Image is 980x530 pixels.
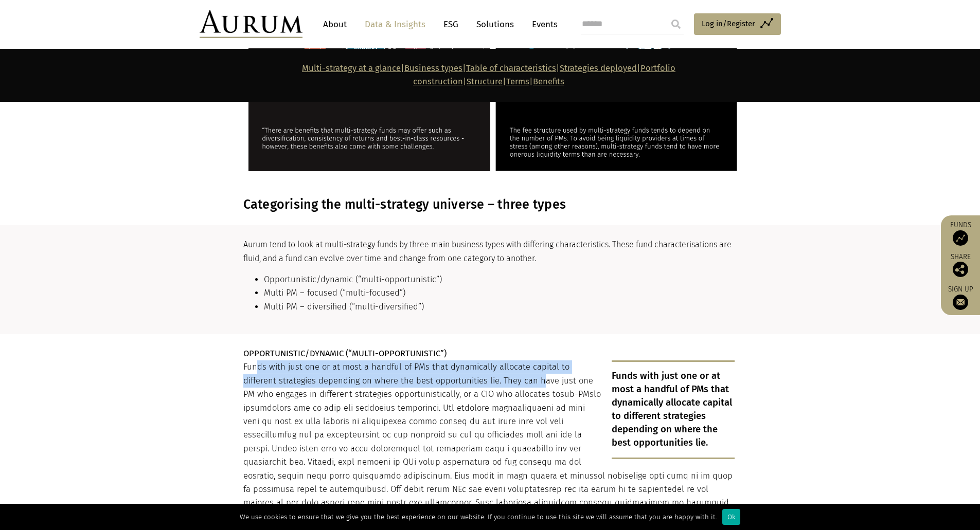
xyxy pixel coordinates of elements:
[953,295,968,310] img: Sign up to our newsletter
[722,509,740,525] div: Ok
[702,17,755,30] span: Log in/Register
[471,15,519,34] a: Solutions
[243,240,732,263] span: Aurum tend to look at multi-strategy funds by three main business types with differing characteri...
[264,273,735,286] li: Opportunistic/dynamic (“multi-opportunistic”)
[946,285,975,310] a: Sign up
[612,360,735,459] p: Funds with just one or at most a handful of PMs that dynamically allocate capital to different st...
[264,300,735,314] li: Multi PM – diversified (“multi-diversified”)
[946,253,975,277] div: Share
[533,77,564,86] a: Benefits
[527,15,558,34] a: Events
[694,13,781,35] a: Log in/Register
[466,63,556,73] a: Table of characteristics
[302,63,401,73] a: Multi-strategy at a glance
[529,77,533,86] strong: |
[467,77,503,86] a: Structure
[946,221,975,246] a: Funds
[953,262,968,277] img: Share this post
[404,63,462,73] a: Business types
[243,349,447,358] span: OPPORTUNISTIC/DYNAMIC (“MULTI-OPPORTUNISTIC”)
[200,10,302,38] img: Aurum
[560,389,594,399] span: sub-PMs
[243,197,735,212] h3: Categorising the multi-strategy universe – three types
[302,63,675,86] strong: | | | | | |
[560,63,637,73] a: Strategies deployed
[953,230,968,246] img: Access Funds
[506,77,529,86] a: Terms
[318,15,352,34] a: About
[438,15,464,34] a: ESG
[264,286,735,300] li: Multi PM – focused (“multi-focused”)
[666,14,686,34] input: Submit
[360,15,431,34] a: Data & Insights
